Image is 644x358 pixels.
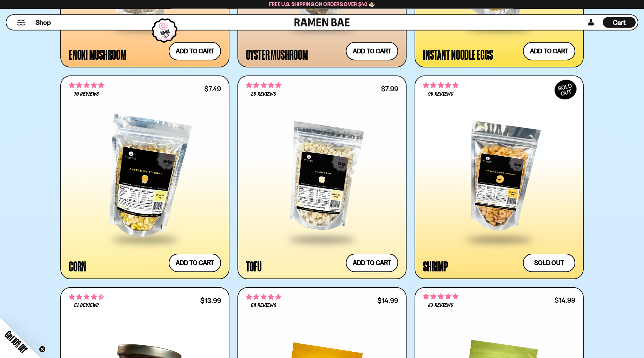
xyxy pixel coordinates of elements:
span: 5.00 stars [423,292,459,301]
div: SOLD OUT [551,76,580,103]
div: $7.99 [381,86,398,92]
span: 33 reviews [428,303,453,308]
div: Instant Noodle Eggs [423,48,493,60]
div: Oyster Mushroom [246,48,308,60]
a: Shop [36,17,51,28]
div: $14.99 [377,297,398,304]
button: Add to cart [169,254,221,272]
div: Enoki Mushroom [69,48,126,60]
span: Get 10% Off [3,329,29,355]
div: Shrimp [423,260,448,272]
span: 58 reviews [251,303,276,308]
div: Corn [69,260,86,272]
a: 4.90 stars 70 reviews $7.49 Corn Add to cart [60,75,229,279]
a: 4.80 stars 25 reviews $7.99 Tofu Add to cart [237,75,407,279]
span: 4.83 stars [246,293,281,301]
div: Tofu [246,260,262,272]
button: Add to cart [169,42,221,60]
span: 25 reviews [251,92,276,97]
button: Sold out [523,254,575,272]
span: 4.90 stars [423,81,459,90]
button: Mobile Menu Trigger [16,20,25,25]
button: Add to cart [346,42,398,60]
span: Cart [613,18,626,27]
div: $14.99 [554,297,575,303]
span: 4.90 stars [69,81,104,90]
span: 4.80 stars [246,81,281,90]
button: Add to cart [523,42,575,60]
div: $13.99 [200,297,221,304]
button: Add to cart [346,254,398,272]
span: 70 reviews [74,92,99,97]
span: 4.71 stars [69,293,104,301]
button: Close teaser [39,346,46,353]
a: SOLDOUT 4.90 stars 96 reviews Shrimp Sold out [415,75,584,279]
div: $7.49 [204,86,221,92]
span: 96 reviews [428,92,453,97]
div: Cart [603,15,636,30]
span: Free U.S. Shipping on Orders over $40 🍜 [269,1,375,7]
span: Shop [36,18,51,27]
span: 51 reviews [74,303,99,308]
